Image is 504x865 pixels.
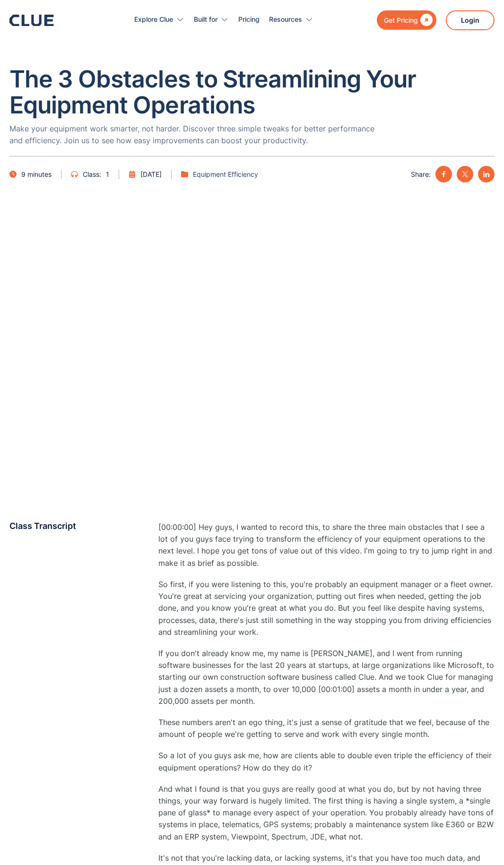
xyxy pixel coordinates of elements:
a: Equipment Efficiency [193,168,258,180]
div: 9 minutes [21,168,52,180]
iframe: YouTube embed [9,216,495,488]
img: folder icon [181,171,188,178]
div: Share: [411,168,431,180]
a: Login [446,10,495,30]
a: Pricing [238,5,260,35]
img: facebook icon [441,171,447,177]
div: Get Pricing [384,14,418,26]
div:  [418,14,433,26]
p: Make your equipment work smarter, not harder. Discover three simple tweaks for better performance... [9,123,378,147]
div: 1 [106,168,109,180]
div: Resources [269,5,313,35]
div: Built for [194,5,217,35]
p: [00:00:00] Hey guys, I wanted to record this, to share the three main obstacles that I see a lot ... [158,521,495,569]
img: twitter X icon [462,171,468,177]
p: So first, if you were listening to this, you're probably an equipment manager or a fleet owner. Y... [158,579,495,638]
div: [DATE] [140,168,162,180]
p: Class Transcript [9,521,154,531]
div: Explore Clue [134,5,173,35]
p: If you don't already know me, my name is [PERSON_NAME], and I went from running software business... [158,648,495,707]
a: Get Pricing [377,10,436,30]
img: clock icon [9,171,17,178]
div: Resources [269,5,302,35]
img: headphones icon [71,171,78,178]
img: Calendar scheduling icon [129,171,136,178]
p: So a lot of you guys ask me, how are clients able to double even triple the efficiency of their e... [158,750,495,773]
h1: The 3 Obstacles to Streamlining Your Equipment Operations [9,66,495,118]
p: These numbers aren't an ego thing, it's just a sense of gratitude that we feel, because of the am... [158,717,495,740]
div: Class: [83,168,101,180]
div: Explore Clue [134,5,184,35]
p: And what I found is that you guys are really good at what you do, but by not having three things,... [158,783,495,843]
img: linkedin icon [483,171,489,177]
div: Built for [194,5,229,35]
